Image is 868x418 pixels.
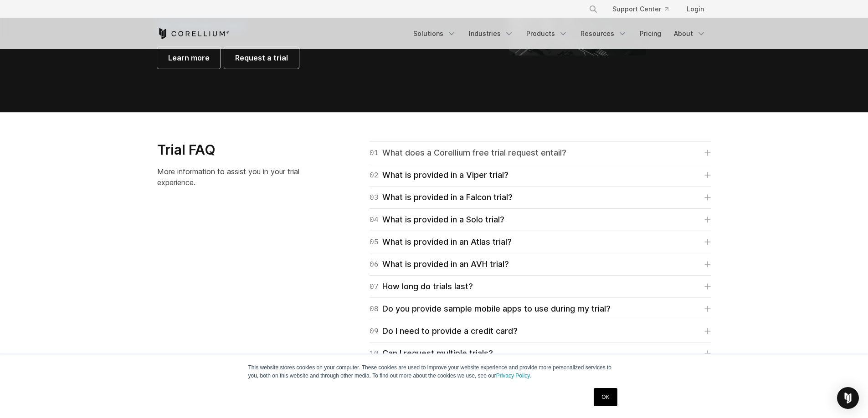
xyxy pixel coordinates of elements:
[370,236,512,248] div: What is provided in an Atlas trial?
[575,25,632,42] a: Resources
[370,347,711,360] a: 10Can I request multiple trials?
[837,387,859,409] div: Open Intercom Messenger
[370,191,379,204] span: 03
[235,52,288,63] span: Request a trial
[370,191,711,204] a: 03What is provided in a Falcon trial?
[370,236,379,248] span: 05
[370,213,379,226] span: 04
[370,258,509,271] div: What is provided in an AVH trial?
[370,191,513,204] div: What is provided in a Falcon trial?
[248,363,620,380] p: This website stores cookies on your computer. These cookies are used to improve your website expe...
[496,373,531,379] a: Privacy Policy.
[168,52,210,63] span: Learn more
[370,169,711,181] a: 02What is provided in a Viper trial?
[408,25,462,42] a: Solutions
[370,347,379,360] span: 10
[370,169,508,181] div: What is provided in a Viper trial?
[370,146,566,159] div: What does a Corellium free trial request entail?
[679,1,711,17] a: Login
[585,1,601,17] button: Search
[605,1,676,17] a: Support Center
[370,213,711,226] a: 04What is provided in a Solo trial?
[157,166,317,188] p: More information to assist you in your trial experience.
[370,302,611,315] div: Do you provide sample mobile apps to use during my trial?
[521,25,573,42] a: Products
[370,325,379,337] span: 09
[224,47,299,69] a: Request a trial
[157,28,230,39] a: Corellium Home
[370,347,493,360] div: Can I request multiple trials?
[370,280,711,293] a: 07How long do trials last?
[370,146,379,159] span: 01
[668,25,711,42] a: About
[370,213,504,226] div: What is provided in a Solo trial?
[370,146,711,159] a: 01What does a Corellium free trial request entail?
[370,258,711,271] a: 06What is provided in an AVH trial?
[578,1,711,17] div: Navigation Menu
[370,169,379,181] span: 02
[634,25,667,42] a: Pricing
[370,258,379,271] span: 06
[370,302,711,315] a: 08Do you provide sample mobile apps to use during my trial?
[408,25,711,42] div: Navigation Menu
[370,302,379,315] span: 08
[370,325,711,337] a: 09Do I need to provide a credit card?
[370,325,518,337] div: Do I need to provide a credit card?
[594,388,617,406] a: OK
[157,47,221,69] a: Learn more
[157,141,317,159] h3: Trial FAQ
[463,25,519,42] a: Industries
[370,280,473,293] div: How long do trials last?
[370,280,379,293] span: 07
[370,236,711,248] a: 05What is provided in an Atlas trial?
